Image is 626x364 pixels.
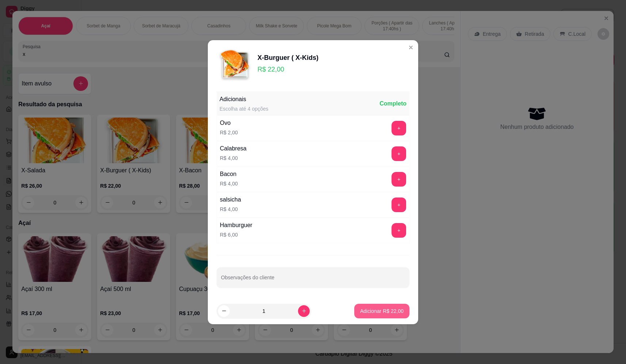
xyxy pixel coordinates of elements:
p: R$ 2,00 [220,129,238,136]
button: add [392,198,406,212]
button: decrease-product-quantity [218,305,230,317]
button: add [392,172,406,187]
div: Escolha até 4 opções [220,105,268,112]
button: increase-product-quantity [298,305,310,317]
div: Hamburguer [220,221,252,230]
div: Adicionais [220,95,268,104]
p: R$ 6,00 [220,231,252,238]
p: R$ 4,00 [220,180,238,187]
div: salsicha [220,195,241,204]
button: add [392,146,406,161]
p: R$ 4,00 [220,206,241,213]
p: R$ 4,00 [220,154,247,162]
div: Calabresa [220,144,247,153]
button: add [392,121,406,135]
div: Ovo [220,119,238,127]
button: Close [405,42,417,53]
p: Adicionar R$ 22,00 [360,307,404,315]
div: Bacon [220,170,238,179]
img: product-image [217,46,253,83]
div: X-Burguer ( X-Kids) [257,53,318,63]
button: Adicionar R$ 22,00 [354,304,409,318]
div: Completo [379,99,406,108]
button: add [392,223,406,238]
input: Observações do cliente [221,277,405,284]
p: R$ 22,00 [257,64,318,74]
